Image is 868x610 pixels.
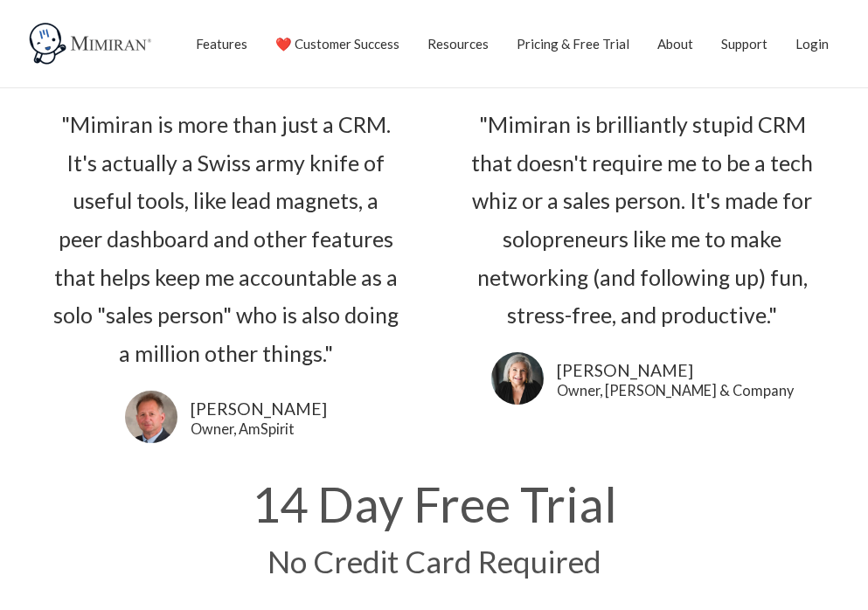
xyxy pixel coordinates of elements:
a: [PERSON_NAME] [557,358,794,384]
div: "Mimiran is more than just a CRM. It's actually a Swiss army knife of useful tools, like lead mag... [52,106,399,373]
a: Owner, AmSpirit [191,422,327,436]
a: Owner, [PERSON_NAME] & Company [557,384,794,398]
a: Resources [427,22,489,66]
img: Lori Karpman uses Mimiran CRM to grow her business [491,352,544,405]
div: "Mimiran is brilliantly stupid CRM that doesn't require me to be a tech whiz or a sales person. I... [469,106,816,335]
h1: 14 Day Free Trial [52,480,816,529]
a: About [657,22,693,66]
a: ❤️ Customer Success [275,22,399,66]
img: Mimiran CRM [26,22,157,66]
a: Features [196,22,247,66]
a: Support [721,22,767,66]
a: Pricing & Free Trial [517,22,629,66]
a: Login [795,22,829,66]
a: [PERSON_NAME] [191,397,327,422]
h2: No Credit Card Required [52,546,816,577]
img: Frank Agin [125,391,177,443]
